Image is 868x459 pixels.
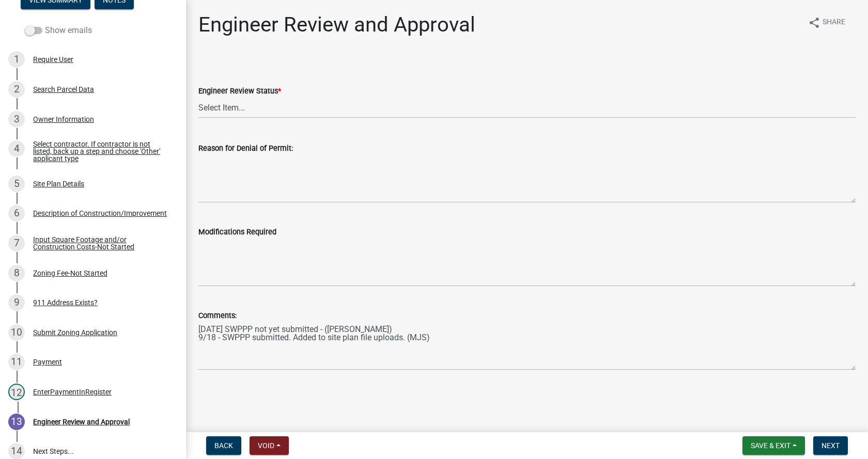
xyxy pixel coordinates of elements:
div: 911 Address Exists? [33,299,98,306]
span: Back [214,441,233,450]
div: Zoning Fee-Not Started [33,270,107,277]
div: Search Parcel Data [33,86,94,93]
div: Require User [33,56,73,63]
span: Void [258,441,274,450]
span: Share [823,17,845,29]
div: 3 [8,111,25,128]
div: 10 [8,324,25,341]
div: 8 [8,265,25,281]
div: 6 [8,205,25,221]
div: 5 [8,176,25,192]
div: 2 [8,81,25,98]
div: Input Square Footage and/or Construction Costs-Not Started [33,236,169,250]
i: share [808,17,820,29]
span: Save & Exit [751,441,791,450]
h1: Engineer Review and Approval [198,12,475,37]
div: Payment [33,358,62,366]
div: Site Plan Details [33,180,84,187]
div: Engineer Review and Approval [33,418,130,425]
button: Void [250,436,289,455]
label: Show emails [25,24,92,37]
button: shareShare [800,12,854,33]
span: Next [822,441,840,450]
label: Reason for Denial of Permit: [198,145,293,152]
div: 11 [8,354,25,370]
label: Engineer Review Status [198,88,281,95]
label: Modifications Required [198,229,276,236]
button: Back [206,436,241,455]
div: 9 [8,294,25,311]
div: 12 [8,384,25,400]
div: Owner Information [33,116,94,123]
div: 1 [8,51,25,68]
div: 7 [8,235,25,251]
button: Save & Exit [742,436,805,455]
div: Submit Zoning Application [33,329,117,336]
div: EnterPaymentInRegister [33,388,112,395]
label: Comments: [198,312,237,320]
div: Description of Construction/Improvement [33,210,167,217]
div: Select contractor. If contractor is not listed, back up a step and choose 'Other' applicant type [33,140,169,162]
div: 13 [8,414,25,430]
button: Next [813,436,848,455]
div: 4 [8,140,25,157]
